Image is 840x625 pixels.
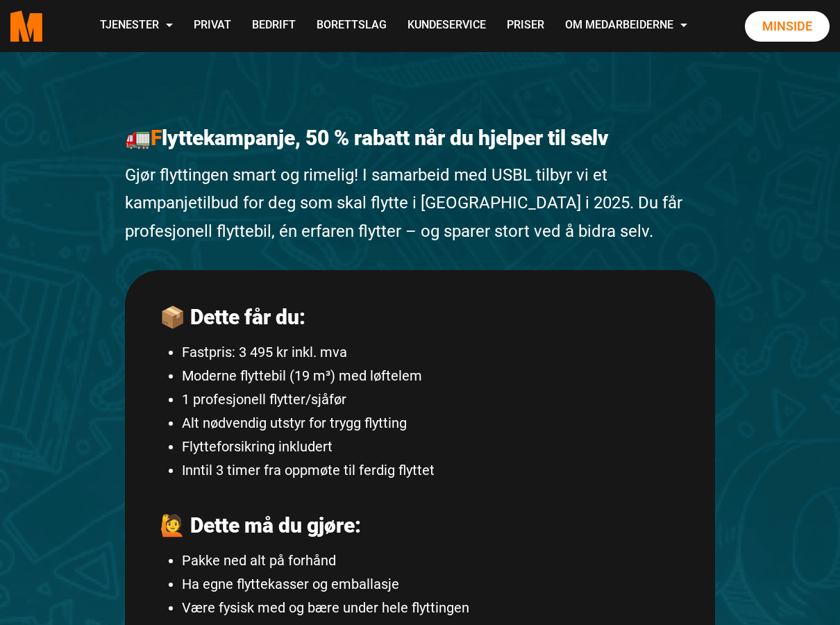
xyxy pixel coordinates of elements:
li: Pakke ned alt på forhånd [182,549,680,572]
a: Priser [496,1,555,51]
a: Minside [745,11,830,42]
p: Gjør flyttingen smart og rimelig! I samarbeid med USBL tilbyr vi et kampanjetilbud for deg som sk... [125,161,715,246]
li: Moderne flyttebil (19 m³) med løftelem [182,364,680,387]
li: Flytteforsikring inkludert [182,435,680,458]
a: Om Medarbeiderne [555,1,698,51]
a: Tjenester [90,1,183,51]
h2: 🙋 Dette må du gjøre: [160,513,680,538]
h1: 🚛 lyttekampanje, 50 % rabatt når du hjelper til selv [125,126,715,151]
li: Inntil 3 timer fra oppmøte til ferdig flyttet [182,458,680,482]
a: Bedrift [242,1,306,51]
a: Kundeservice [397,1,496,51]
a: Privat [183,1,242,51]
span: F [151,126,162,150]
a: Borettslag [306,1,397,51]
li: 1 profesjonell flytter/sjåfør [182,387,680,411]
li: Ha egne flyttekasser og emballasje [182,572,680,596]
h2: 📦 Dette får du: [160,305,680,330]
li: Alt nødvendig utstyr for trygg flytting [182,411,680,435]
li: Være fysisk med og bære under hele flyttingen [182,596,680,619]
li: Fastpris: 3 495 kr inkl. mva [182,340,680,364]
